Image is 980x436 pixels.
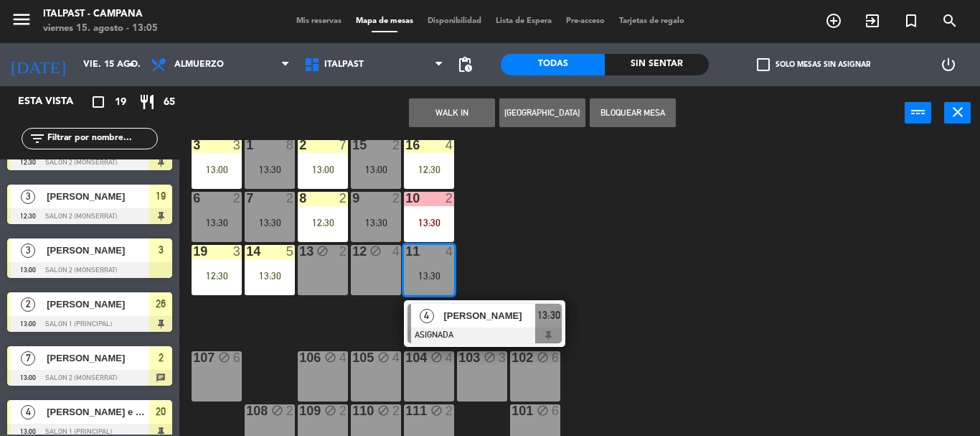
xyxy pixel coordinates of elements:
[512,351,512,364] div: 102
[159,241,164,259] span: 3
[21,190,35,204] span: 3
[941,12,958,29] i: search
[245,218,295,228] div: 13:30
[405,351,406,364] div: 104
[537,404,549,417] i: block
[245,164,295,175] div: 13:30
[446,245,454,258] div: 4
[501,54,605,75] div: Todas
[405,404,406,417] div: 111
[246,245,247,258] div: 14
[324,60,364,70] span: Italpast
[115,94,126,111] span: 19
[43,7,158,22] div: Italpast - Campana
[233,245,242,258] div: 3
[90,93,107,111] i: crop_square
[903,12,920,29] i: turned_in_not
[552,351,560,364] div: 6
[298,164,348,175] div: 13:00
[499,98,585,127] button: [GEOGRAPHIC_DATA]
[298,218,348,228] div: 12:30
[192,271,242,281] div: 12:30
[47,189,149,204] span: [PERSON_NAME]
[286,192,295,205] div: 2
[193,245,194,258] div: 19
[47,351,149,366] span: [PERSON_NAME]
[352,245,353,258] div: 12
[286,245,295,258] div: 5
[420,309,434,323] span: 4
[446,139,454,152] div: 4
[443,308,535,323] span: [PERSON_NAME]
[29,130,46,147] i: filter_list
[245,271,295,281] div: 13:30
[757,58,770,71] span: check_box_outline_blank
[405,192,406,205] div: 10
[46,131,157,147] input: Filtrar por nombre...
[484,351,496,363] i: block
[164,94,175,111] span: 65
[21,243,35,258] span: 3
[404,271,454,281] div: 13:30
[349,17,420,25] span: Mapa de mesas
[405,139,406,152] div: 16
[392,139,401,152] div: 2
[174,60,224,70] span: Almuerzo
[864,12,881,29] i: exit_to_app
[299,139,300,152] div: 2
[559,17,612,25] span: Pre-acceso
[218,351,230,363] i: block
[512,404,512,417] div: 101
[286,404,295,417] div: 2
[430,404,443,417] i: block
[7,93,103,111] div: Esta vista
[324,404,336,417] i: block
[352,139,353,152] div: 15
[47,243,149,258] span: [PERSON_NAME]
[286,139,295,152] div: 8
[537,351,549,363] i: block
[138,93,156,111] i: restaurant
[233,139,242,152] div: 3
[949,103,966,121] i: close
[392,245,401,258] div: 4
[905,102,931,124] button: power_input
[352,192,353,205] div: 9
[339,404,348,417] div: 2
[489,17,559,25] span: Lista de Espera
[233,192,242,205] div: 2
[159,349,164,366] span: 2
[392,404,401,417] div: 2
[123,56,140,73] i: arrow_drop_down
[351,164,401,175] div: 13:00
[21,405,35,419] span: 4
[11,9,32,30] i: menu
[43,22,158,36] div: viernes 15. agosto - 13:05
[456,56,473,73] span: pending_actions
[193,351,194,364] div: 107
[289,17,349,25] span: Mis reservas
[299,245,300,258] div: 13
[339,245,348,258] div: 2
[420,17,489,25] span: Disponibilidad
[246,139,247,152] div: 1
[271,404,283,417] i: block
[910,103,927,121] i: power_input
[156,187,166,205] span: 19
[605,54,709,75] div: Sin sentar
[430,351,443,363] i: block
[233,351,242,364] div: 6
[299,351,300,364] div: 106
[392,351,401,364] div: 4
[757,58,870,71] label: Solo mesas sin asignar
[446,351,454,364] div: 4
[409,98,495,127] button: WALK IN
[193,139,194,152] div: 3
[404,218,454,228] div: 13:30
[825,12,842,29] i: add_circle_outline
[339,139,348,152] div: 7
[377,404,390,417] i: block
[499,351,507,364] div: 3
[392,192,401,205] div: 2
[590,98,676,127] button: Bloquear Mesa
